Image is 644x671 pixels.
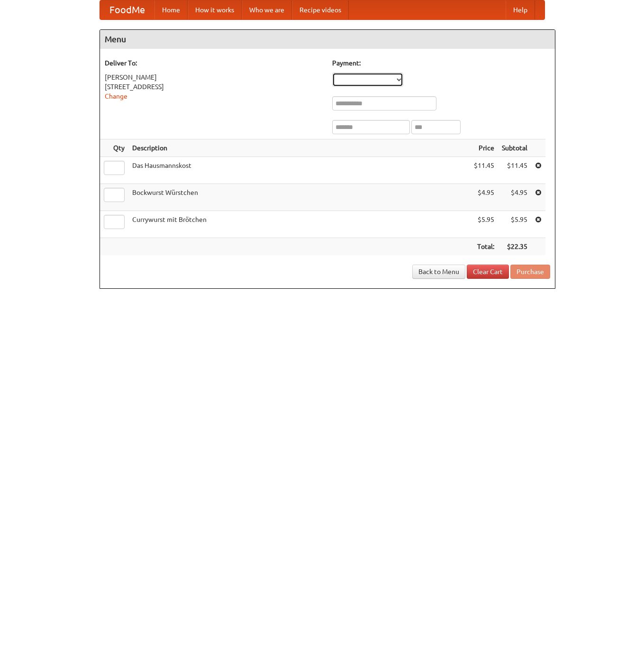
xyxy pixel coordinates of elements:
[470,211,498,238] td: $5.95
[498,238,531,256] th: $22.35
[332,58,550,68] h5: Payment:
[128,157,470,184] td: Das Hausmannskost
[105,92,127,100] a: Change
[498,184,531,211] td: $4.95
[506,0,535,19] a: Help
[467,265,509,279] a: Clear Cart
[510,265,550,279] button: Purchase
[470,184,498,211] td: $4.95
[498,139,531,157] th: Subtotal
[128,139,470,157] th: Description
[412,265,465,279] a: Back to Menu
[105,58,323,68] h5: Deliver To:
[128,184,470,211] td: Bockwurst Würstchen
[100,139,128,157] th: Qty
[498,211,531,238] td: $5.95
[470,238,498,256] th: Total:
[470,139,498,157] th: Price
[470,157,498,184] td: $11.45
[105,73,323,82] div: [PERSON_NAME]
[242,0,292,19] a: Who we are
[100,30,555,49] h4: Menu
[188,0,242,19] a: How it works
[292,0,349,19] a: Recipe videos
[498,157,531,184] td: $11.45
[105,82,323,92] div: [STREET_ADDRESS]
[100,0,154,19] a: FoodMe
[154,0,188,19] a: Home
[128,211,470,238] td: Currywurst mit Brötchen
